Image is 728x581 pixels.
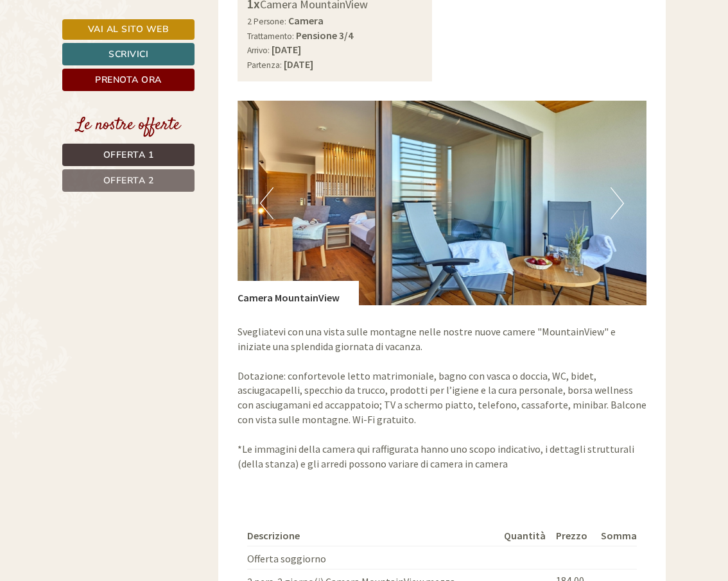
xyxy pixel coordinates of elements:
[296,29,353,42] b: Pensione 3/4
[62,43,195,65] a: Scrivici
[272,43,301,56] b: [DATE]
[62,19,195,40] a: Vai al sito web
[247,16,286,27] small: 2 Persone:
[19,37,189,47] div: [GEOGRAPHIC_DATA]
[103,149,154,161] span: Offerta 1
[247,526,499,546] th: Descrizione
[103,174,154,187] span: Offerta 2
[19,62,189,71] small: 11:23
[62,114,195,137] div: Le nostre offerte
[596,526,637,546] th: Somma
[247,546,499,569] td: Offerta soggiorno
[10,35,195,74] div: Buon giorno, come possiamo aiutarla?
[260,187,273,219] button: Previous
[238,101,647,305] img: image
[499,526,551,546] th: Quantità
[611,187,624,219] button: Next
[284,58,313,71] b: [DATE]
[247,31,294,42] small: Trattamento:
[238,281,359,305] div: Camera MountainView
[182,10,228,31] div: [DATE]
[344,338,410,360] button: Invia
[288,14,324,27] b: Camera
[247,60,282,71] small: Partenza:
[62,69,195,91] a: Prenota ora
[238,324,647,471] p: Svegliatevi con una vista sulle montagne nelle nostre nuove camere "MountainView" e iniziate una ...
[551,526,596,546] th: Prezzo
[247,45,270,56] small: Arrivo:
